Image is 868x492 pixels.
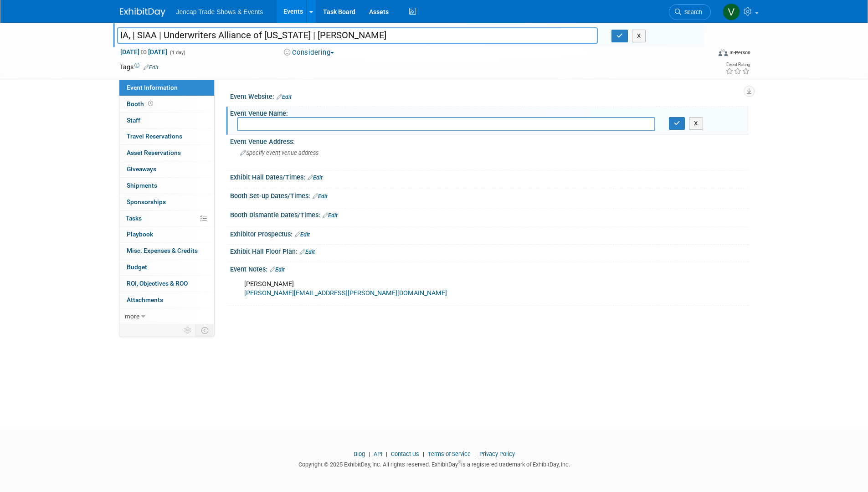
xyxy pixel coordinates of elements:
[119,210,214,226] a: Tasks
[472,451,478,457] span: |
[230,227,749,239] div: Exhibitor Prospectus:
[120,8,165,17] img: ExhibitDay
[127,280,188,287] span: ROI, Objectives & ROO
[139,48,148,56] span: to
[127,247,198,254] span: Misc. Expenses & Credits
[669,4,711,20] a: Search
[277,94,292,100] a: Edit
[119,194,214,210] a: Sponsorships
[127,133,182,140] span: Travel Reservations
[125,313,139,320] span: more
[169,50,185,56] span: (1 day)
[230,90,749,102] div: Event Website:
[295,231,310,238] a: Edit
[119,80,214,96] a: Event Information
[119,113,214,128] a: Staff
[195,324,214,336] td: Toggle Event Tabs
[119,276,214,292] a: ROI, Objectives & ROO
[384,451,390,457] span: |
[723,3,740,20] img: Vanessa O'Brien
[313,193,328,200] a: Edit
[308,174,323,181] a: Edit
[127,182,157,189] span: Shipments
[281,48,338,57] button: Considering
[119,292,214,308] a: Attachments
[323,212,338,219] a: Edit
[127,296,163,303] span: Attachments
[119,145,214,161] a: Asset Reservations
[119,308,214,324] a: more
[689,117,703,130] button: X
[479,451,515,457] a: Privacy Policy
[127,149,181,156] span: Asset Reservations
[270,266,285,273] a: Edit
[127,165,156,173] span: Giveaways
[146,100,155,107] span: Booth not reserved yet
[127,100,155,108] span: Booth
[230,107,749,118] div: Event Venue Name:
[230,135,749,146] div: Event Venue Address:
[657,47,751,61] div: Event Format
[127,117,140,124] span: Staff
[120,62,159,72] td: Tags
[719,49,728,56] img: Format-Inperson.png
[127,263,147,271] span: Budget
[230,189,749,201] div: Booth Set-up Dates/Times:
[180,324,196,336] td: Personalize Event Tab Strip
[238,275,648,302] div: [PERSON_NAME]
[119,226,214,242] a: Playbook
[421,451,426,457] span: |
[126,215,142,222] span: Tasks
[366,451,372,457] span: |
[391,451,419,457] a: Contact Us
[119,161,214,177] a: Giveaways
[176,8,263,15] span: Jencap Trade Shows & Events
[230,208,749,220] div: Booth Dismantle Dates/Times:
[119,243,214,259] a: Misc. Expenses & Credits
[119,128,214,144] a: Travel Reservations
[119,259,214,275] a: Budget
[632,30,646,42] button: X
[374,451,382,457] a: API
[127,198,166,205] span: Sponsorships
[729,49,750,56] div: In-Person
[681,9,702,15] span: Search
[144,64,159,71] a: Edit
[428,451,471,457] a: Terms of Service
[354,451,365,457] a: Blog
[244,289,447,297] a: [PERSON_NAME][EMAIL_ADDRESS][PERSON_NAME][DOMAIN_NAME]
[240,149,318,156] span: Specify event venue address
[127,231,153,238] span: Playbook
[119,96,214,112] a: Booth
[127,84,178,91] span: Event Information
[230,262,749,274] div: Event Notes:
[230,245,749,256] div: Exhibit Hall Floor Plan:
[300,249,315,255] a: Edit
[725,62,750,67] div: Event Rating
[458,460,461,465] sup: ®
[120,48,168,56] span: [DATE] [DATE]
[119,178,214,194] a: Shipments
[230,170,749,182] div: Exhibit Hall Dates/Times:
